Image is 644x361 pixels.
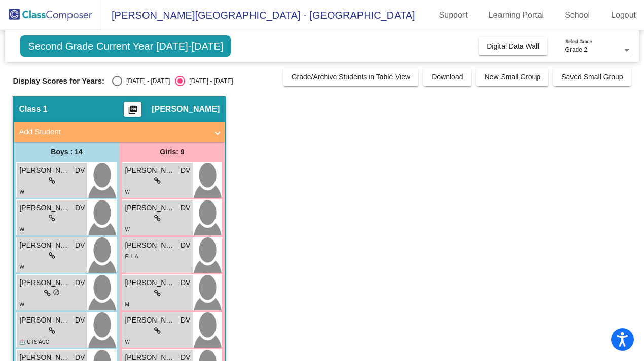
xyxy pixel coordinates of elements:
mat-expansion-panel-header: Add Student [14,122,225,142]
span: [PERSON_NAME] [PERSON_NAME] [19,203,70,213]
span: DV [181,165,190,176]
span: ELL A [125,254,138,259]
button: Download [423,68,471,86]
button: Print Students Details [124,102,141,117]
span: 🏥 GTS ACC [19,339,49,345]
span: New Small Group [484,73,540,81]
span: W [19,302,24,307]
span: DV [75,315,85,326]
a: Learning Portal [481,7,552,23]
span: [PERSON_NAME] [125,277,175,288]
span: [PERSON_NAME] [125,315,175,326]
button: New Small Group [476,68,548,86]
span: [PERSON_NAME] [19,240,70,251]
span: Display Scores for Years: [13,76,104,86]
span: [PERSON_NAME] [125,240,175,251]
span: Class 1 [19,104,47,114]
span: DV [181,277,190,288]
span: [PERSON_NAME][GEOGRAPHIC_DATA] - [GEOGRAPHIC_DATA] [101,7,415,23]
span: do_not_disturb_alt [53,289,60,296]
span: DV [75,165,85,176]
span: [PERSON_NAME] [125,203,175,213]
span: Grade 2 [565,46,587,53]
span: [PERSON_NAME] [19,165,70,176]
button: Saved Small Group [553,68,631,86]
span: Download [432,73,463,81]
span: [PERSON_NAME] [19,315,70,326]
span: M [125,302,129,307]
span: W [19,189,24,195]
span: DV [181,240,190,251]
span: W [125,189,129,195]
mat-radio-group: Select an option [112,76,233,86]
span: [PERSON_NAME] [19,277,70,288]
a: Logout [603,7,644,23]
span: W [125,227,129,232]
mat-icon: picture_as_pdf [127,105,139,119]
span: [PERSON_NAME] [125,165,175,176]
button: Digital Data Wall [479,37,547,55]
span: Second Grade Current Year [DATE]-[DATE] [20,35,231,57]
span: W [125,339,129,345]
span: DV [75,203,85,213]
a: Support [431,7,476,23]
span: Saved Small Group [561,73,623,81]
span: W [19,264,24,270]
span: DV [75,240,85,251]
span: Grade/Archive Students in Table View [292,73,411,81]
div: Girls: 9 [119,142,225,162]
span: DV [75,277,85,288]
span: W [19,227,24,232]
mat-panel-title: Add Student [19,126,207,138]
span: DV [181,203,190,213]
span: DV [181,315,190,326]
a: School [557,7,598,23]
span: Digital Data Wall [487,42,539,50]
span: [PERSON_NAME] [152,104,220,114]
button: Grade/Archive Students in Table View [283,68,419,86]
div: [DATE] - [DATE] [122,76,170,86]
div: [DATE] - [DATE] [185,76,233,86]
div: Boys : 14 [14,142,119,162]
